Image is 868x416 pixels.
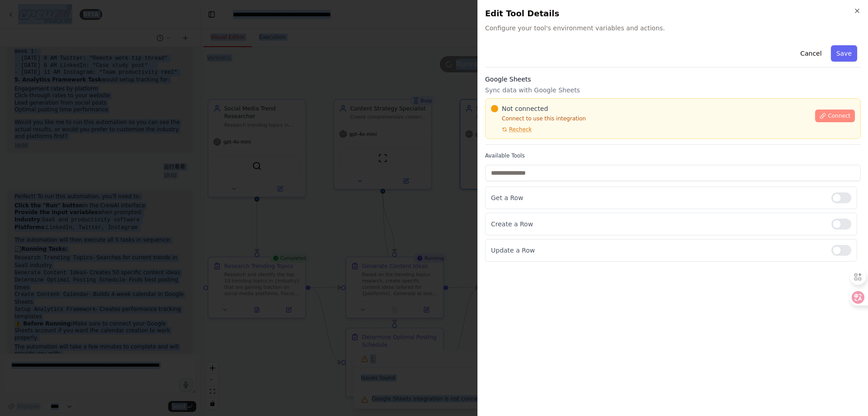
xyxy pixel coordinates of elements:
[831,45,857,62] button: Save
[485,75,861,84] h3: Google Sheets
[491,115,810,122] p: Connect to use this integration
[491,246,824,255] p: Update a Row
[485,24,861,33] span: Configure your tool's environment variables and actions.
[485,7,861,20] h2: Edit Tool Details
[815,110,855,122] button: Connect
[509,126,532,133] span: Recheck
[491,193,824,202] p: Get a Row
[485,86,861,95] p: Sync data with Google Sheets
[828,112,850,120] span: Connect
[502,104,548,113] span: Not connected
[491,220,824,229] p: Create a Row
[491,126,532,133] button: Recheck
[795,45,827,62] button: Cancel
[485,152,861,159] label: Available Tools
